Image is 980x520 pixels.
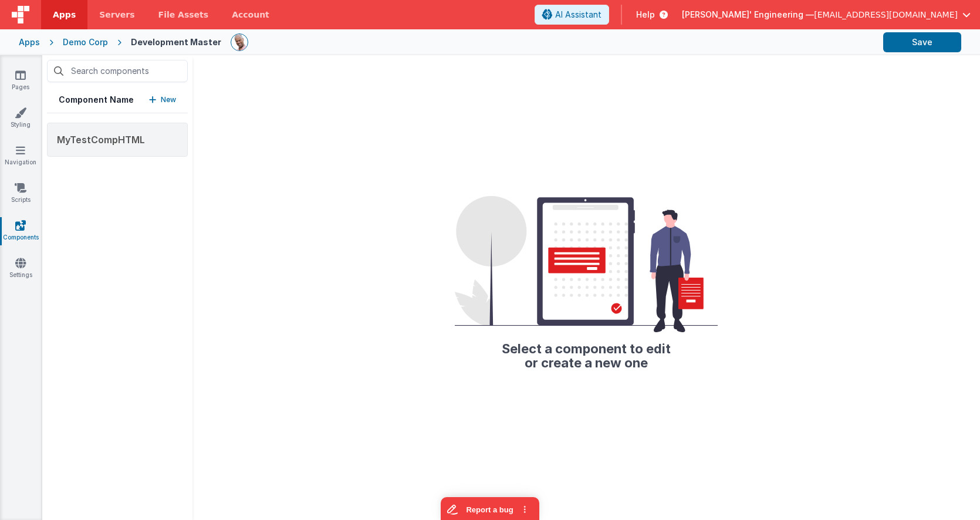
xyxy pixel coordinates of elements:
[814,9,958,21] span: [EMAIL_ADDRESS][DOMAIN_NAME]
[636,9,655,21] span: Help
[19,36,40,48] div: Apps
[158,9,209,21] span: File Assets
[59,94,134,106] h5: Component Name
[231,34,248,50] img: 11ac31fe5dc3d0eff3fbbbf7b26fa6e1
[555,9,601,21] span: AI Assistant
[131,36,221,48] div: Development Master
[99,9,134,21] span: Servers
[535,5,609,25] button: AI Assistant
[47,60,188,82] input: Search components
[53,9,76,21] span: Apps
[63,36,108,48] div: Demo Corp
[682,9,814,21] span: [PERSON_NAME]' Engineering —
[682,9,971,21] button: [PERSON_NAME]' Engineering — [EMAIL_ADDRESS][DOMAIN_NAME]
[455,332,718,370] h2: Select a component to edit or create a new one
[883,32,961,52] button: Save
[161,94,176,106] p: New
[57,134,145,146] span: MyTestCompHTML
[149,94,176,106] button: New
